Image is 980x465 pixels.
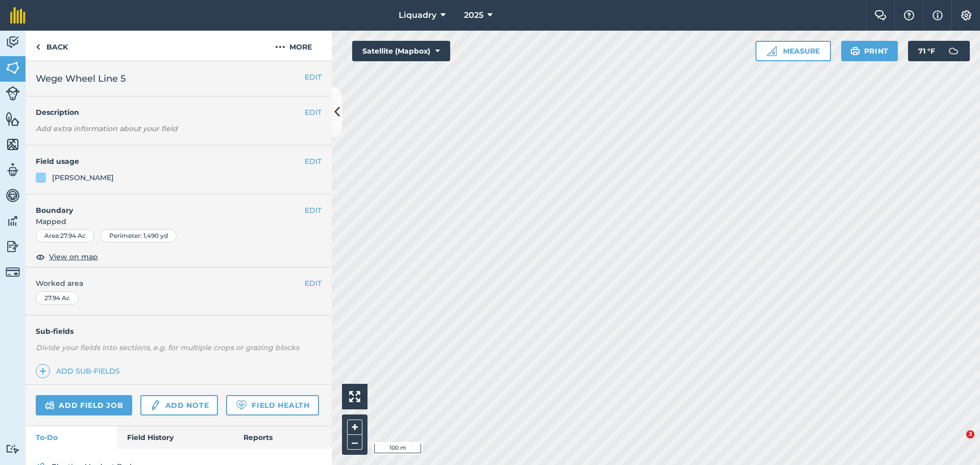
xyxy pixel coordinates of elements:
[347,435,362,450] button: –
[352,41,450,61] button: Satellite (Mapbox)
[767,46,777,56] img: Ruler icon
[908,41,970,61] button: 71 °F
[36,364,124,378] a: Add sub-fields
[45,399,55,411] img: svg+xml;base64,PD94bWwgdmVyc2lvbj0iMS4wIiBlbmNvZGluZz0idXRmLTgiPz4KPCEtLSBHZW5lcmF0b3I6IEFkb2JlIE...
[305,107,322,118] button: EDIT
[6,35,20,50] img: svg+xml;base64,PD94bWwgdmVyc2lvbj0iMS4wIiBlbmNvZGluZz0idXRmLTgiPz4KPCEtLSBHZW5lcmF0b3I6IEFkb2JlIE...
[36,251,45,263] img: svg+xml;base64,PHN2ZyB4bWxucz0iaHR0cDovL3d3dy53My5vcmcvMjAwMC9zdmciIHdpZHRoPSIxOCIgaGVpZ2h0PSIyNC...
[26,31,78,61] a: Back
[305,205,322,216] button: EDIT
[6,137,20,152] img: svg+xml;base64,PHN2ZyB4bWxucz0iaHR0cDovL3d3dy53My5vcmcvMjAwMC9zdmciIHdpZHRoPSI1NiIgaGVpZ2h0PSI2MC...
[841,41,898,61] button: Print
[933,9,943,21] img: svg+xml;base64,PHN2ZyB4bWxucz0iaHR0cDovL3d3dy53My5vcmcvMjAwMC9zdmciIHdpZHRoPSIxNyIgaGVpZ2h0PSIxNy...
[36,124,178,133] em: Add extra information about your field
[6,239,20,254] img: svg+xml;base64,PD94bWwgdmVyc2lvbj0iMS4wIiBlbmNvZGluZz0idXRmLTgiPz4KPCEtLSBHZW5lcmF0b3I6IEFkb2JlIE...
[226,395,318,415] a: Field Health
[36,251,98,263] button: View on map
[26,326,332,337] h4: Sub-fields
[36,156,305,167] h4: Field usage
[150,399,161,411] img: svg+xml;base64,PD94bWwgdmVyc2lvbj0iMS4wIiBlbmNvZGluZz0idXRmLTgiPz4KPCEtLSBHZW5lcmF0b3I6IEFkb2JlIE...
[6,265,20,279] img: svg+xml;base64,PD94bWwgdmVyc2lvbj0iMS4wIiBlbmNvZGluZz0idXRmLTgiPz4KPCEtLSBHZW5lcmF0b3I6IEFkb2JlIE...
[36,229,94,242] div: Area : 27.94 Ac
[755,41,831,61] button: Measure
[6,188,20,203] img: svg+xml;base64,PD94bWwgdmVyc2lvbj0iMS4wIiBlbmNvZGluZz0idXRmLTgiPz4KPCEtLSBHZW5lcmF0b3I6IEFkb2JlIE...
[39,365,46,377] img: svg+xml;base64,PHN2ZyB4bWxucz0iaHR0cDovL3d3dy53My5vcmcvMjAwMC9zdmciIHdpZHRoPSIxNCIgaGVpZ2h0PSIyNC...
[140,395,218,415] a: Add note
[49,251,98,262] span: View on map
[349,391,360,402] img: Four arrows, one pointing top left, one top right, one bottom right and the last bottom left
[36,278,322,289] span: Worked area
[233,426,332,449] a: Reports
[10,7,26,23] img: fieldmargin Logo
[305,71,322,83] button: EDIT
[26,216,332,227] span: Mapped
[6,444,20,454] img: svg+xml;base64,PD94bWwgdmVyc2lvbj0iMS4wIiBlbmNvZGluZz0idXRmLTgiPz4KPCEtLSBHZW5lcmF0b3I6IEFkb2JlIE...
[36,291,79,305] div: 27.94 Ac
[26,426,117,449] a: To-Do
[6,111,20,127] img: svg+xml;base64,PHN2ZyB4bWxucz0iaHR0cDovL3d3dy53My5vcmcvMjAwMC9zdmciIHdpZHRoPSI1NiIgaGVpZ2h0PSI2MC...
[26,194,305,216] h4: Boundary
[850,45,860,57] img: svg+xml;base64,PHN2ZyB4bWxucz0iaHR0cDovL3d3dy53My5vcmcvMjAwMC9zdmciIHdpZHRoPSIxOSIgaGVpZ2h0PSIyNC...
[305,156,322,167] button: EDIT
[943,41,964,61] img: svg+xml;base64,PD94bWwgdmVyc2lvbj0iMS4wIiBlbmNvZGluZz0idXRmLTgiPz4KPCEtLSBHZW5lcmF0b3I6IEFkb2JlIE...
[117,426,233,449] a: Field History
[305,278,322,289] button: EDIT
[960,10,972,20] img: A cog icon
[464,9,483,21] span: 2025
[347,420,362,435] button: +
[52,172,114,183] div: [PERSON_NAME]
[255,31,332,61] button: More
[6,86,20,101] img: svg+xml;base64,PD94bWwgdmVyc2lvbj0iMS4wIiBlbmNvZGluZz0idXRmLTgiPz4KPCEtLSBHZW5lcmF0b3I6IEFkb2JlIE...
[903,10,915,20] img: A question mark icon
[6,60,20,76] img: svg+xml;base64,PHN2ZyB4bWxucz0iaHR0cDovL3d3dy53My5vcmcvMjAwMC9zdmciIHdpZHRoPSI1NiIgaGVpZ2h0PSI2MC...
[36,41,40,53] img: svg+xml;base64,PHN2ZyB4bWxucz0iaHR0cDovL3d3dy53My5vcmcvMjAwMC9zdmciIHdpZHRoPSI5IiBoZWlnaHQ9IjI0Ii...
[874,10,887,20] img: Two speech bubbles overlapping with the left bubble in the forefront
[275,41,285,53] img: svg+xml;base64,PHN2ZyB4bWxucz0iaHR0cDovL3d3dy53My5vcmcvMjAwMC9zdmciIHdpZHRoPSIyMCIgaGVpZ2h0PSIyNC...
[36,395,132,415] a: Add field job
[399,9,436,21] span: Liquadry
[36,107,322,118] h4: Description
[966,430,974,438] span: 3
[36,343,299,352] em: Divide your fields into sections, e.g. for multiple crops or grazing blocks
[918,41,935,61] span: 71 ° F
[101,229,177,242] div: Perimeter : 1,490 yd
[36,71,126,86] span: Wege Wheel Line 5
[945,430,970,455] iframe: Intercom live chat
[6,162,20,178] img: svg+xml;base64,PD94bWwgdmVyc2lvbj0iMS4wIiBlbmNvZGluZz0idXRmLTgiPz4KPCEtLSBHZW5lcmF0b3I6IEFkb2JlIE...
[6,213,20,229] img: svg+xml;base64,PD94bWwgdmVyc2lvbj0iMS4wIiBlbmNvZGluZz0idXRmLTgiPz4KPCEtLSBHZW5lcmF0b3I6IEFkb2JlIE...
